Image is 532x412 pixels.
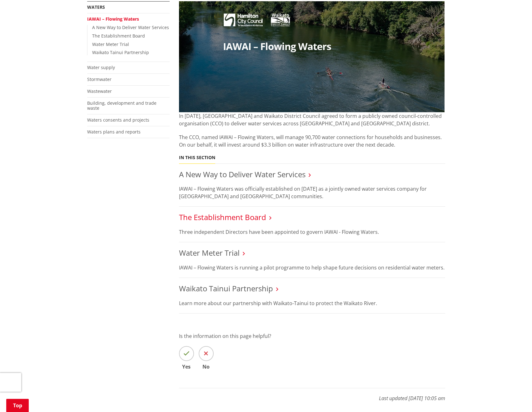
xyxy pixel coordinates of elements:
p: The CCO, named IAWAI – Flowing Waters, will manage 90,700 water connections for households and bu... [179,133,445,148]
a: Building, development and trade waste [87,100,157,111]
h5: In this section [179,155,215,160]
p: IAWAI – Flowing Waters is running a pilot programme to help shape future decisions on residential... [179,264,445,271]
a: A New Way to Deliver Water Services [92,24,169,30]
a: Waikato Tainui Partnership [179,283,273,294]
p: IAWAI – Flowing Waters was officially established on [DATE] as a jointly owned water services com... [179,185,445,200]
p: Learn more about our partnership with Waikato-Tainui to protect the Waikato River. [179,299,445,307]
p: Is the information on this page helpful? [179,332,445,340]
img: 27080 HCC Website Banner V10 [179,1,445,112]
a: Water Meter Trial [179,248,240,258]
span: Yes [179,364,194,369]
iframe: Messenger Launcher [503,386,526,408]
a: A New Way to Deliver Water Services [179,169,306,179]
a: Water supply [87,64,115,70]
a: Waters [87,4,105,10]
p: Last updated [DATE] 10:05 am [179,388,445,402]
p: In [DATE], [GEOGRAPHIC_DATA] and Waikato District Council agreed to form a publicly owned council... [179,112,445,127]
a: Top [6,399,29,412]
a: Waters plans and reports [87,129,141,135]
a: Stormwater [87,76,112,82]
a: Water Meter Trial [92,41,129,47]
a: IAWAI – Flowing Waters [87,16,139,22]
a: Waters consents and projects [87,117,149,123]
a: Wastewater [87,88,112,94]
span: No [199,364,214,369]
a: The Establishment Board [92,33,145,39]
a: Waikato Tainui Partnership [92,49,149,55]
p: Three independent Directors have been appointed to govern IAWAI - Flowing Waters. [179,228,445,236]
a: The Establishment Board [179,212,266,222]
